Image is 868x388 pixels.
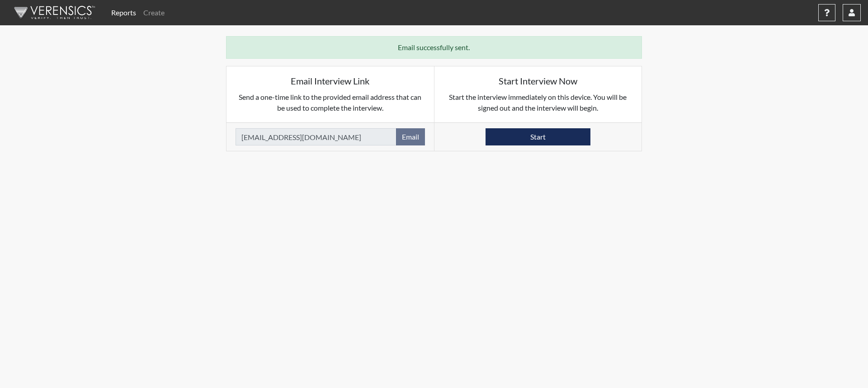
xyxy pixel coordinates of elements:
h5: Start Interview Now [443,75,633,86]
p: Email successfully sent. [236,42,632,53]
p: Send a one-time link to the provided email address that can be used to complete the interview. [236,92,425,113]
button: Email [396,128,425,145]
button: Start [486,128,590,145]
h5: Email Interview Link [236,75,425,86]
a: Reports [108,4,140,22]
input: Email Address [236,128,396,145]
p: Start the interview immediately on this device. You will be signed out and the interview will begin. [443,92,633,113]
a: Create [140,4,168,22]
